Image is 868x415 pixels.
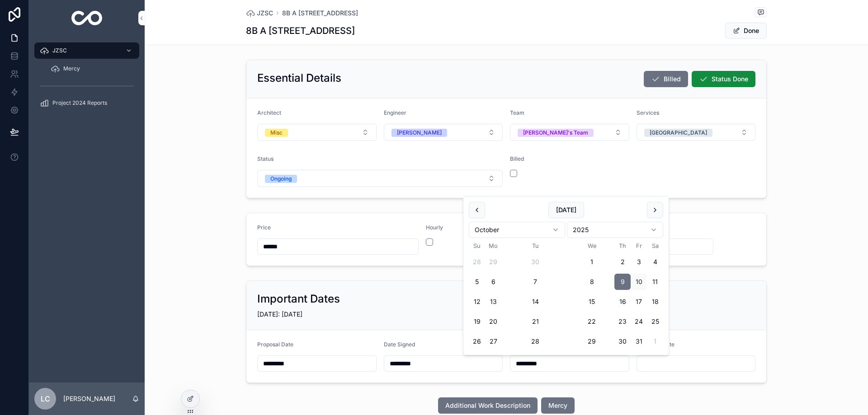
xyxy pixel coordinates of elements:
[510,124,629,141] button: Select Button
[485,294,501,310] button: Monday, October 13th, 2025
[469,274,485,290] button: Sunday, October 5th, 2025
[257,124,377,141] button: Select Button
[647,313,663,330] button: Saturday, October 25th, 2025
[584,333,600,350] button: Wednesday, October 29th, 2025
[257,109,281,116] span: Architect
[614,254,631,270] button: Thursday, October 2nd, 2025
[637,124,756,141] button: Select Button
[647,274,663,290] button: Saturday, October 11th, 2025
[644,71,688,87] button: Billed
[246,24,355,37] h1: 8B A [STREET_ADDRESS]
[647,294,663,310] button: Saturday, October 18th, 2025
[631,242,647,250] th: Friday
[485,313,501,330] button: Monday, October 20th, 2025
[257,71,341,85] h2: Essential Details
[485,274,501,290] button: Monday, October 6th, 2025
[664,75,681,84] span: Billed
[257,292,340,306] h2: Important Dates
[527,294,543,310] button: Tuesday, October 14th, 2025
[270,129,283,137] div: Misc
[614,294,631,310] button: Thursday, October 16th, 2025
[584,313,600,330] button: Wednesday, October 22nd, 2025
[384,109,406,116] span: Engineer
[270,175,292,183] div: Ongoing
[485,254,501,270] button: Monday, September 29th, 2025
[469,313,485,330] button: Sunday, October 19th, 2025
[725,23,767,39] button: Done
[71,11,103,25] img: App logo
[469,333,485,350] button: Sunday, October 26th, 2025
[282,9,358,18] a: 8B A [STREET_ADDRESS]
[692,71,755,87] button: Status Done
[631,313,647,330] button: Friday, October 24th, 2025
[584,254,600,270] button: Wednesday, October 1st, 2025
[52,99,107,107] span: Project 2024 Reports
[631,254,647,270] button: Friday, October 3rd, 2025
[647,242,663,250] th: Saturday
[712,75,748,84] span: Status Done
[469,294,485,310] button: Sunday, October 12th, 2025
[650,129,707,137] div: [GEOGRAPHIC_DATA]
[541,397,575,414] button: Mercy
[510,109,524,116] span: Team
[257,224,271,231] span: Price
[584,274,600,290] button: Wednesday, October 8th, 2025
[34,42,139,59] a: JZSC
[647,333,663,350] button: Saturday, November 1st, 2025
[34,95,139,111] a: Project 2024 Reports
[469,242,485,250] th: Sunday
[257,155,274,162] span: Status
[510,155,524,162] span: Billed
[614,274,631,290] button: Thursday, October 9th, 2025, selected
[647,254,663,270] button: Saturday, October 4th, 2025
[485,242,501,250] th: Monday
[569,242,614,250] th: Wednesday
[527,274,543,290] button: Tuesday, October 7th, 2025
[614,313,631,330] button: Thursday, October 23rd, 2025
[257,341,293,348] span: Proposal Date
[631,274,647,290] button: Today, Friday, October 10th, 2025
[41,393,50,404] span: LC
[63,65,80,72] span: Mercy
[384,341,415,348] span: Date Signed
[397,129,442,137] div: [PERSON_NAME]
[257,310,302,318] span: [DATE]: [DATE]
[527,254,543,270] button: Tuesday, September 30th, 2025
[527,333,543,350] button: Tuesday, October 28th, 2025
[527,313,543,330] button: Tuesday, October 21st, 2025
[438,397,538,414] button: Additional Work Description
[52,47,67,54] span: JZSC
[548,202,584,218] button: [DATE]
[501,242,569,250] th: Tuesday
[614,333,631,350] button: Thursday, October 30th, 2025
[614,242,631,250] th: Thursday
[631,294,647,310] button: Friday, October 17th, 2025
[485,333,501,350] button: Monday, October 27th, 2025
[257,9,273,18] span: JZSC
[257,170,503,187] button: Select Button
[426,224,443,231] span: Hourly
[445,401,530,410] span: Additional Work Description
[63,394,115,403] p: [PERSON_NAME]
[584,294,600,310] button: Wednesday, October 15th, 2025
[637,109,659,116] span: Services
[523,129,588,137] div: [PERSON_NAME]'s Team
[384,124,503,141] button: Select Button
[469,242,663,350] table: October 2025
[45,61,139,77] a: Mercy
[631,333,647,350] button: Friday, October 31st, 2025
[246,9,273,18] a: JZSC
[469,254,485,270] button: Sunday, September 28th, 2025
[548,401,567,410] span: Mercy
[29,36,145,123] div: scrollable content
